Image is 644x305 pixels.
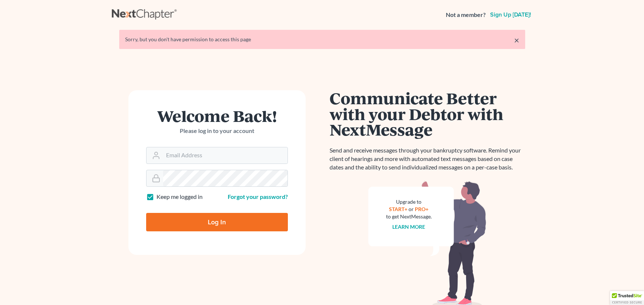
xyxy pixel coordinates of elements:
strong: Not a member? [446,11,486,19]
p: Please log in to your account [146,127,288,135]
h1: Communicate Better with your Debtor with NextMessage [330,90,525,137]
input: Email Address [163,147,287,164]
div: Sorry, but you don't have permission to access this page [125,36,519,43]
p: Send and receive messages through your bankruptcy software. Remind your client of hearings and mo... [330,146,525,172]
a: START+ [389,206,407,212]
span: or [409,206,414,212]
div: to get NextMessage. [386,213,432,220]
div: TrustedSite Certified [610,291,644,305]
a: Learn more [392,224,425,230]
a: Sign up [DATE]! [489,12,533,18]
input: Log In [146,213,288,231]
h1: Welcome Back! [146,108,288,124]
a: PRO+ [415,206,428,212]
label: Keep me logged in [156,193,203,201]
div: Upgrade to [386,198,432,206]
a: × [514,36,519,45]
a: Forgot your password? [228,193,288,200]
